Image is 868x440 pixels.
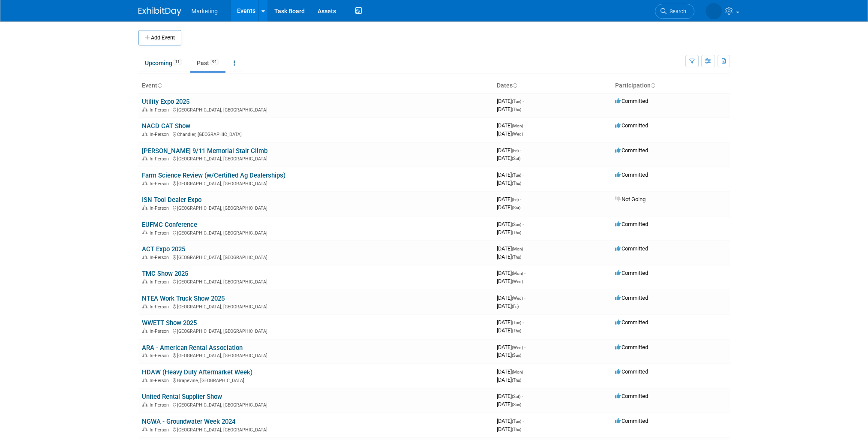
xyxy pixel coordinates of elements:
span: Committed [615,393,648,399]
span: - [524,344,526,350]
span: - [520,147,521,154]
span: [DATE] [497,426,521,432]
span: Committed [615,418,648,424]
span: [DATE] [497,204,520,211]
span: Committed [615,319,648,325]
a: Past94 [190,55,225,71]
span: (Tue) [512,419,521,424]
a: EUFMC Conference [142,221,197,229]
span: (Wed) [512,296,523,301]
div: [GEOGRAPHIC_DATA], [GEOGRAPHIC_DATA] [142,303,490,310]
div: [GEOGRAPHIC_DATA], [GEOGRAPHIC_DATA] [142,278,490,285]
span: In-Person [150,353,171,359]
span: Committed [615,270,648,276]
span: - [524,368,526,375]
a: Farm Science Review (w/Certified Ag Dealerships) [142,172,285,179]
span: 94 [210,59,219,65]
span: - [524,295,526,301]
span: - [524,270,526,276]
div: [GEOGRAPHIC_DATA], [GEOGRAPHIC_DATA] [142,253,490,260]
span: (Thu) [512,107,521,112]
img: In-Person Event [142,402,147,407]
span: In-Person [150,378,171,383]
span: [DATE] [497,352,521,358]
span: [DATE] [497,122,526,129]
th: Dates [493,78,612,93]
span: In-Person [150,230,171,236]
a: Search [655,4,694,19]
span: (Mon) [512,271,523,276]
span: In-Person [150,255,171,260]
span: (Tue) [512,173,521,178]
span: (Thu) [512,181,521,186]
img: In-Person Event [142,132,147,136]
img: In-Person Event [142,107,147,112]
a: [PERSON_NAME] 9/11 Memorial Stair Climb [142,147,267,155]
a: Sort by Participation Type [651,82,655,89]
span: (Tue) [512,99,521,104]
img: In-Person Event [142,427,147,431]
span: [DATE] [497,344,526,350]
span: [DATE] [497,229,521,235]
span: In-Person [150,279,171,285]
span: Committed [615,221,648,227]
span: Marketing [192,8,218,15]
span: In-Person [150,205,171,211]
span: (Mon) [512,124,523,128]
span: (Fri) [512,304,519,309]
th: Event [138,78,493,93]
span: [DATE] [497,418,524,424]
span: [DATE] [497,221,524,227]
span: Committed [615,344,648,350]
span: (Mon) [512,247,523,251]
span: (Fri) [512,197,519,202]
span: (Fri) [512,148,519,153]
span: [DATE] [497,180,521,186]
a: Sort by Start Date [513,82,517,89]
span: [DATE] [497,245,526,252]
span: (Wed) [512,345,523,350]
a: NTEA Work Truck Show 2025 [142,295,225,302]
span: In-Person [150,156,171,162]
span: (Sat) [512,205,520,210]
span: [DATE] [497,278,523,284]
span: In-Person [150,304,171,310]
span: (Sun) [512,402,521,407]
span: Committed [615,147,648,154]
span: (Sat) [512,394,520,399]
img: In-Person Event [142,205,147,210]
span: Committed [615,172,648,178]
a: NACD CAT Show [142,122,190,130]
a: ISN Tool Dealer Expo [142,196,201,204]
span: [DATE] [497,377,521,383]
button: Add Event [138,30,181,45]
span: [DATE] [497,401,521,407]
span: - [523,221,524,227]
span: [DATE] [497,295,526,301]
a: WWETT Show 2025 [142,319,197,327]
img: In-Person Event [142,230,147,235]
div: [GEOGRAPHIC_DATA], [GEOGRAPHIC_DATA] [142,106,490,113]
span: [DATE] [497,303,519,309]
span: (Mon) [512,370,523,374]
img: In-Person Event [142,279,147,283]
span: [DATE] [497,196,521,202]
span: (Wed) [512,279,523,284]
span: (Sun) [512,222,521,227]
span: [DATE] [497,130,523,137]
span: In-Person [150,132,171,137]
span: [DATE] [497,368,526,375]
span: (Wed) [512,132,523,136]
div: [GEOGRAPHIC_DATA], [GEOGRAPHIC_DATA] [142,204,490,211]
img: In-Person Event [142,156,147,160]
span: - [522,393,523,399]
span: Committed [615,295,648,301]
span: Committed [615,368,648,375]
div: [GEOGRAPHIC_DATA], [GEOGRAPHIC_DATA] [142,155,490,162]
a: NGWA - Groundwater Week 2024 [142,418,235,425]
div: [GEOGRAPHIC_DATA], [GEOGRAPHIC_DATA] [142,426,490,433]
span: (Thu) [512,255,521,259]
span: - [523,98,524,104]
span: [DATE] [497,270,526,276]
span: [DATE] [497,172,524,178]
